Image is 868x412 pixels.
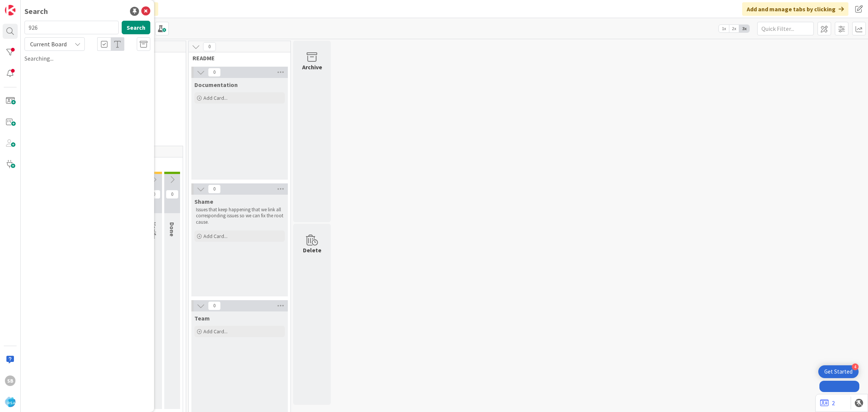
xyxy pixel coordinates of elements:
div: Searching... [24,54,150,63]
button: Search [122,21,150,34]
span: 0 [203,42,216,51]
span: 0 [208,301,221,310]
img: avatar [5,397,15,407]
span: README [193,54,281,62]
span: Add Card... [203,233,228,240]
span: Shame [194,198,213,205]
div: Open Get Started checklist, remaining modules: 4 [818,365,859,378]
span: 0 [208,68,221,77]
span: Verify [150,222,158,238]
input: Quick Filter... [757,22,814,35]
div: Archive [302,63,322,72]
span: Team [194,314,210,322]
span: 3x [739,25,749,32]
div: Search [24,6,48,17]
span: Add Card... [203,328,228,335]
div: 4 [852,363,859,370]
span: Documentation [194,81,238,89]
div: Add and manage tabs by clicking [742,2,848,16]
span: 0 [148,190,160,199]
span: Current Board [30,40,67,48]
a: 2 [820,398,835,407]
span: Add Card... [203,95,228,101]
p: Issues that keep happening that we link all corresponding issues so we can fix the root cause. [196,207,283,225]
span: 0 [166,190,179,199]
div: SB [5,375,15,386]
span: 2x [729,25,739,32]
div: Delete [303,246,321,255]
img: Visit kanbanzone.com [5,5,15,15]
input: Search for title... [24,21,119,34]
div: Get Started [824,368,853,375]
span: Done [168,222,176,237]
span: 0 [208,185,221,194]
span: 1x [719,25,729,32]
